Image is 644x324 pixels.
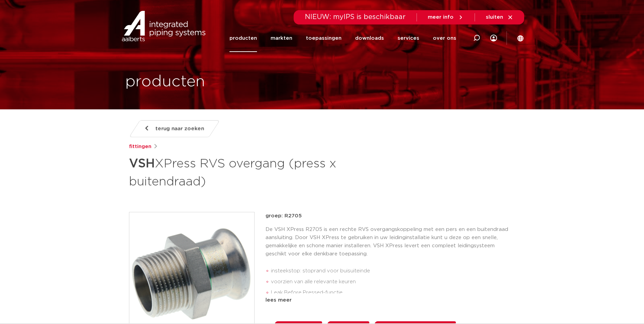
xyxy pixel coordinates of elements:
[486,14,513,20] a: sluiten
[428,14,464,20] a: meer info
[271,266,515,276] li: insteekstop: stoprand voor buisuiteinde
[398,24,419,52] a: services
[129,143,151,151] a: fittingen
[486,15,503,20] span: sluiten
[265,296,515,304] div: lees meer
[265,226,515,258] p: De VSH XPress R2705 is een rechte RVS overgangskoppeling met een pers en een buitendraad aansluit...
[129,154,384,190] h1: XPress RVS overgang (press x buitendraad)
[125,71,205,93] h1: producten
[229,24,456,52] nav: Menu
[229,24,257,52] a: producten
[271,24,292,52] a: markten
[306,24,342,52] a: toepassingen
[265,212,515,220] p: groep: R2705
[155,123,204,134] span: terug naar zoeken
[271,287,515,298] li: Leak Before Pressed-functie
[305,14,406,20] span: NIEUW: myIPS is beschikbaar
[433,24,456,52] a: over ons
[129,120,220,137] a: terug naar zoeken
[355,24,384,52] a: downloads
[271,276,515,287] li: voorzien van alle relevante keuren
[428,15,454,20] span: meer info
[490,24,497,52] div: my IPS
[129,158,155,170] strong: VSH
